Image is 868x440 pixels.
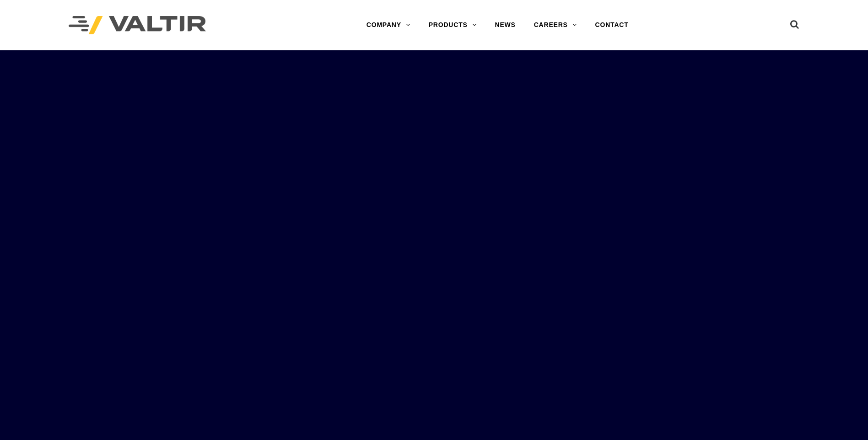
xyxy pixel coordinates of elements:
[420,16,486,34] a: PRODUCTS
[525,16,586,34] a: CAREERS
[486,16,525,34] a: NEWS
[357,16,420,34] a: COMPANY
[586,16,638,34] a: CONTACT
[69,16,206,35] img: Valtir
